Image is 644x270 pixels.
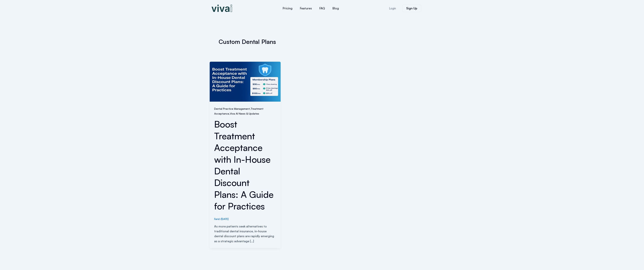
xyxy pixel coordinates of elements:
a: Login [385,5,400,12]
img: boost treatment acceptance in your dental office [210,62,281,102]
a: Sign Up [402,4,421,12]
h1: Custom Dental Plans [219,37,425,46]
a: FAQ [316,4,329,13]
a: Farid [214,217,220,220]
span: Farid [214,217,220,220]
nav: Menu [256,4,365,13]
a: Blog [329,4,343,13]
span: Sign Up [406,7,417,10]
p: As more patients seek alternatives to traditional dental insurance, in-house dental discount plan... [214,224,276,244]
div: / [214,217,276,221]
a: Viva AI News & Updates [230,112,259,115]
span: Login [389,7,396,10]
span: [DATE] [221,217,229,220]
span: , , [214,106,276,116]
a: Pricing [279,4,296,13]
a: Boost Treatment Acceptance with In-House Dental Discount Plans: A Guide for Practices [214,118,274,212]
a: Features [296,4,316,13]
a: Read: Boost Treatment Acceptance with In-House Dental Discount Plans: A Guide for Practices [210,79,281,83]
a: Dental Practice Management [214,107,250,110]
